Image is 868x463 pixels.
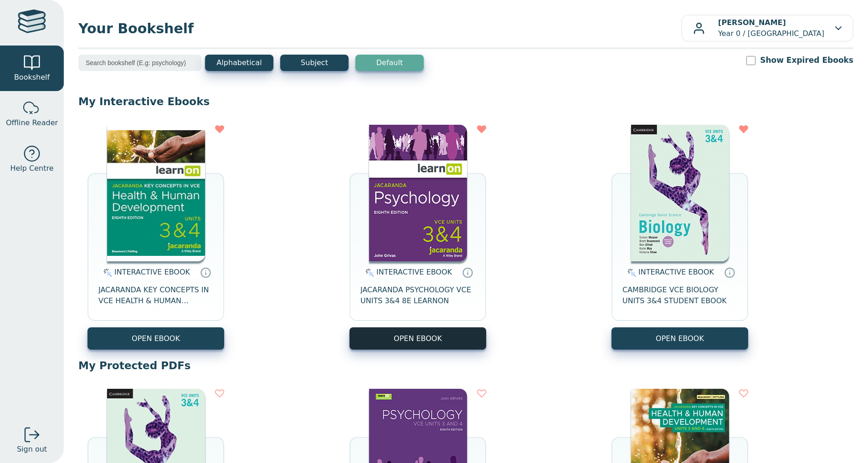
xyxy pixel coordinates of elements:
span: JACARANDA KEY CONCEPTS IN VCE HEALTH & HUMAN DEVELOPMENT UNITS 3&4 LEARNON EBOOK 8E [98,285,213,306]
span: CAMBRIDGE VCE BIOLOGY UNITS 3&4 STUDENT EBOOK [622,285,737,306]
button: Subject [280,55,349,71]
p: My Protected PDFs [78,359,853,372]
button: OPEN EBOOK [611,327,748,350]
img: interactive.svg [101,267,112,278]
span: Bookshelf [14,72,50,83]
img: 6e390be0-4093-ea11-a992-0272d098c78b.jpg [631,125,729,261]
a: Interactive eBooks are accessed online via the publisher’s portal. They contain interactive resou... [462,267,473,278]
button: OPEN EBOOK [87,327,224,350]
button: [PERSON_NAME]Year 0 / [GEOGRAPHIC_DATA] [681,15,853,42]
a: Interactive eBooks are accessed online via the publisher’s portal. They contain interactive resou... [200,267,211,278]
button: Alphabetical [205,55,273,71]
p: Year 0 / [GEOGRAPHIC_DATA] [718,17,824,39]
input: Search bookshelf (E.g: psychology) [78,55,201,71]
span: Sign out [17,444,47,455]
span: INTERACTIVE EBOOK [638,268,714,276]
p: My Interactive Ebooks [78,95,853,108]
img: interactive.svg [625,267,636,278]
b: [PERSON_NAME] [718,18,786,27]
img: 4bb61bf8-509a-4e9e-bd77-88deacee2c2e.jpg [369,125,467,261]
label: Show Expired Ebooks [760,55,853,66]
span: INTERACTIVE EBOOK [376,268,452,276]
span: JACARANDA PSYCHOLOGY VCE UNITS 3&4 8E LEARNON [360,285,475,306]
span: Help Centre [10,163,53,174]
span: Your Bookshelf [78,18,681,39]
button: OPEN EBOOK [349,327,486,350]
img: interactive.svg [363,267,374,278]
button: Default [355,55,424,71]
a: Interactive eBooks are accessed online via the publisher’s portal. They contain interactive resou... [724,267,735,278]
span: INTERACTIVE EBOOK [114,268,190,276]
span: Offline Reader [6,117,58,128]
img: e003a821-2442-436b-92bb-da2395357dfc.jpg [107,125,205,261]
